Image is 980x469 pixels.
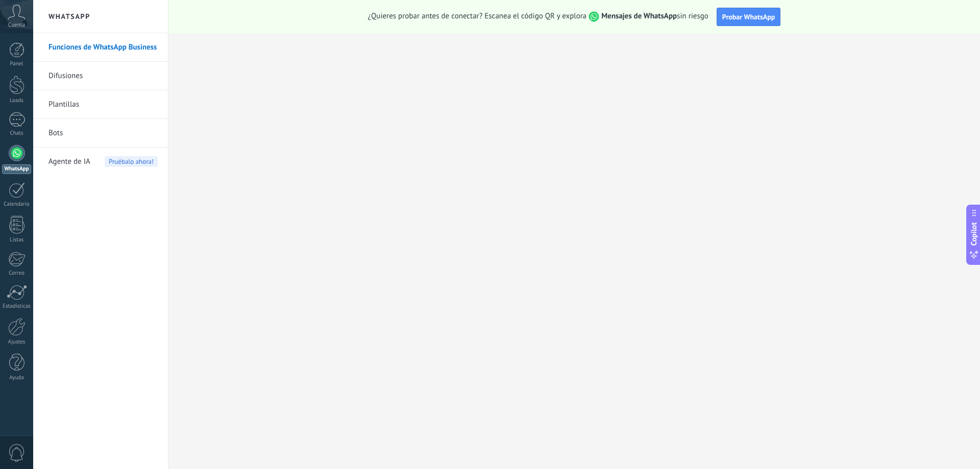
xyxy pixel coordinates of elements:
[48,90,158,119] a: Plantillas
[2,130,32,137] div: Chats
[2,97,32,104] div: Leads
[48,33,158,62] a: Funciones de WhatsApp Business
[48,147,90,176] span: Agente de IA
[48,62,158,90] a: Difusiones
[33,33,168,62] li: Funciones de WhatsApp Business
[2,375,32,381] div: Ayuda
[48,119,158,147] a: Bots
[2,303,32,310] div: Estadísticas
[722,12,775,21] span: Probar WhatsApp
[368,11,708,22] span: ¿Quieres probar antes de conectar? Escanea el código QR y explora sin riesgo
[717,8,781,26] button: Probar WhatsApp
[8,22,25,29] span: Cuenta
[2,237,32,243] div: Listas
[969,222,979,245] span: Copilot
[2,164,31,174] div: WhatsApp
[601,11,677,21] strong: Mensajes de WhatsApp
[2,201,32,208] div: Calendario
[2,61,32,67] div: Panel
[33,90,168,119] li: Plantillas
[33,62,168,90] li: Difusiones
[48,147,158,176] a: Agente de IAPruébalo ahora!
[33,119,168,147] li: Bots
[33,147,168,176] li: Agente de IA
[105,156,158,167] span: Pruébalo ahora!
[2,339,32,345] div: Ajustes
[2,270,32,277] div: Correo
